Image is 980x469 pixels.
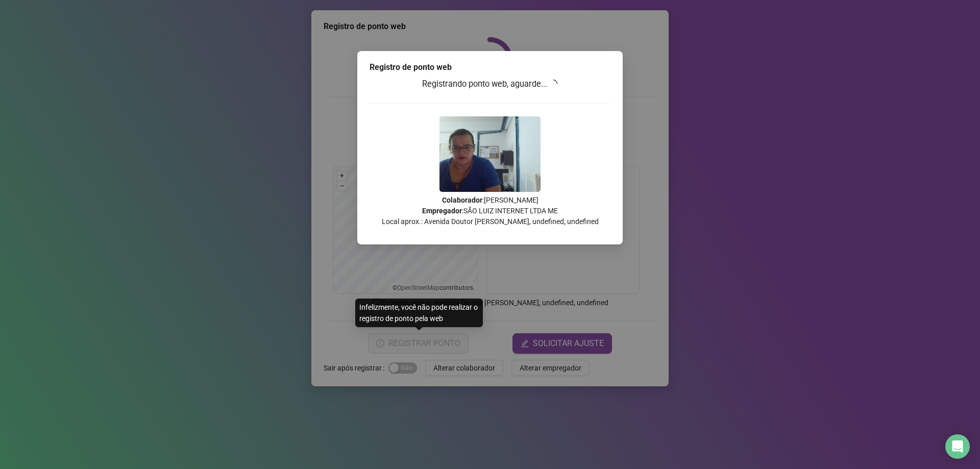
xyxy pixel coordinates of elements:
[355,299,483,327] div: Infelizmente, você não pode realizar o registro de ponto pela web
[548,79,559,89] span: loading
[370,61,610,73] div: Registro de ponto web
[945,434,970,459] div: Open Intercom Messenger
[442,196,482,204] strong: Colaborador
[422,207,462,215] strong: Empregador
[370,78,610,91] h3: Registrando ponto web, aguarde...
[370,195,610,227] p: : [PERSON_NAME] : SÃO LUIZ INTERNET LTDA ME Local aprox.: Avenida Doutor [PERSON_NAME], undefined...
[439,116,541,192] img: 2Q==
